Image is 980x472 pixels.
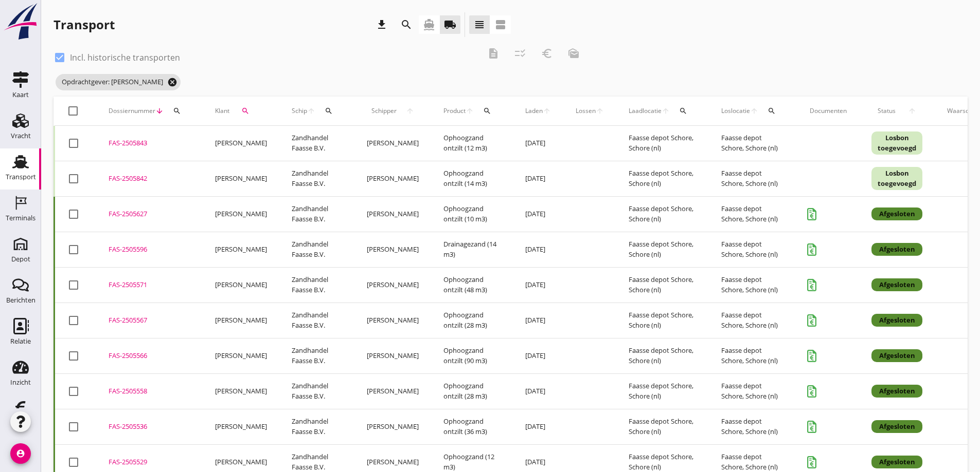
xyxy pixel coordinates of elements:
[10,379,31,386] div: Inzicht
[513,232,563,267] td: [DATE]
[871,385,922,398] div: Afgesloten
[596,107,604,115] i: arrow_upward
[279,161,354,196] td: Zandhandel Faasse B.V.
[616,338,709,373] td: Faasse depot Schore, Schore (nl)
[616,232,709,267] td: Faasse depot Schore, Schore (nl)
[6,215,35,221] div: Terminals
[203,338,279,373] td: [PERSON_NAME]
[292,106,307,116] span: Schip
[709,373,797,409] td: Faasse depot Schore, Schore (nl)
[56,74,181,90] span: Opdrachtgever: [PERSON_NAME]
[431,196,513,232] td: Ophoogzand ontzilt (10 m3)
[400,18,413,31] i: search
[203,196,279,232] td: [PERSON_NAME]
[54,16,115,33] div: Transport
[354,373,431,409] td: [PERSON_NAME]
[109,280,190,290] div: FAS-2505571
[325,107,333,115] i: search
[431,161,513,196] td: Ophoogzand ontzilt (14 m3)
[109,106,155,116] span: Dossiernummer
[513,126,563,161] td: [DATE]
[871,278,922,292] div: Afgesloten
[709,126,797,161] td: Faasse depot Schore, Schore (nl)
[616,196,709,232] td: Faasse depot Schore, Schore (nl)
[871,207,922,221] div: Afgesloten
[6,297,35,304] div: Berichten
[279,267,354,303] td: Zandhandel Faasse B.V.
[109,457,190,467] div: FAS-2505529
[354,196,431,232] td: [PERSON_NAME]
[871,456,922,469] div: Afgesloten
[10,443,31,464] i: account_circle
[871,243,922,256] div: Afgesloten
[616,303,709,338] td: Faasse depot Schore, Schore (nl)
[203,303,279,338] td: [PERSON_NAME]
[543,107,551,115] i: arrow_upward
[109,351,190,361] div: FAS-2505566
[616,373,709,409] td: Faasse depot Schore, Schore (nl)
[354,409,431,444] td: [PERSON_NAME]
[871,349,922,363] div: Afgesloten
[279,232,354,267] td: Zandhandel Faasse B.V.
[525,106,543,116] span: Laden
[444,18,456,31] i: local_shipping
[431,338,513,373] td: Ophoogzand ontzilt (90 m3)
[11,256,30,262] div: Depot
[431,409,513,444] td: Ophoogzand ontzilt (36 m3)
[513,161,563,196] td: [DATE]
[203,126,279,161] td: [PERSON_NAME]
[709,161,797,196] td: Faasse depot Schore, Schore (nl)
[354,126,431,161] td: [PERSON_NAME]
[871,420,922,433] div: Afgesloten
[709,267,797,303] td: Faasse depot Schore, Schore (nl)
[709,409,797,444] td: Faasse depot Schore, Schore (nl)
[155,107,164,115] i: arrow_downward
[203,267,279,303] td: [PERSON_NAME]
[354,267,431,303] td: [PERSON_NAME]
[203,409,279,444] td: [PERSON_NAME]
[616,126,709,161] td: Faasse depot Schore, Schore (nl)
[513,409,563,444] td: [DATE]
[629,106,662,116] span: Laadlocatie
[431,126,513,161] td: Ophoogzand ontzilt (12 m3)
[203,161,279,196] td: [PERSON_NAME]
[109,315,190,326] div: FAS-2505567
[662,107,670,115] i: arrow_upward
[709,232,797,267] td: Faasse depot Schore, Schore (nl)
[616,267,709,303] td: Faasse depot Schore, Schore (nl)
[871,167,922,190] div: Losbon toegevoegd
[871,106,902,116] span: Status
[443,106,466,116] span: Product
[203,232,279,267] td: [PERSON_NAME]
[279,409,354,444] td: Zandhandel Faasse B.V.
[279,303,354,338] td: Zandhandel Faasse B.V.
[401,107,419,115] i: arrow_upward
[279,373,354,409] td: Zandhandel Faasse B.V.
[367,106,401,116] span: Schipper
[173,107,181,115] i: search
[431,373,513,409] td: Ophoogzand ontzilt (28 m3)
[203,373,279,409] td: [PERSON_NAME]
[810,106,847,116] div: Documenten
[679,107,687,115] i: search
[354,303,431,338] td: [PERSON_NAME]
[431,267,513,303] td: Ophoogzand ontzilt (48 m3)
[109,138,190,148] div: FAS-2505843
[871,314,922,327] div: Afgesloten
[11,133,31,139] div: Vracht
[431,303,513,338] td: Ophoogzand ontzilt (28 m3)
[709,196,797,232] td: Faasse depot Schore, Schore (nl)
[423,18,435,31] i: directions_boat
[70,52,180,63] label: Incl. historische transporten
[513,303,563,338] td: [DATE]
[513,373,563,409] td: [DATE]
[6,174,36,180] div: Transport
[768,107,776,115] i: search
[12,91,29,98] div: Kaart
[709,338,797,373] td: Faasse depot Schore, Schore (nl)
[616,161,709,196] td: Faasse depot Schore, Schore (nl)
[109,386,190,397] div: FAS-2505558
[871,131,922,155] div: Losbon toegevoegd
[376,18,388,31] i: download
[354,161,431,196] td: [PERSON_NAME]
